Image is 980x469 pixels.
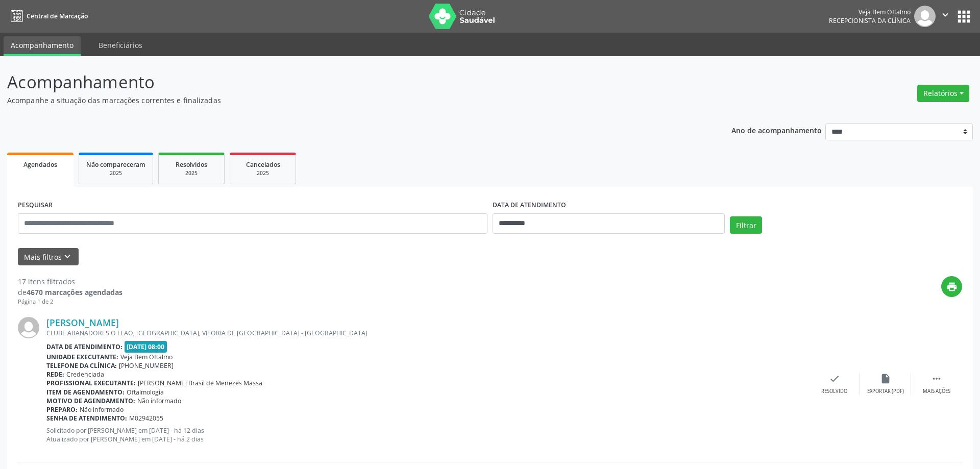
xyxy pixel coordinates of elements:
[23,160,57,169] span: Agendados
[46,353,118,361] b: Unidade executante:
[936,6,955,27] button: 
[4,36,81,56] a: Acompanhamento
[18,298,122,306] div: Página 1 de 2
[166,169,217,177] div: 2025
[941,276,962,297] button: print
[137,397,181,405] span: Não informado
[46,388,125,397] b: Item de agendamento:
[66,370,104,379] span: Credenciada
[27,12,88,20] span: Central de Marcação
[829,373,840,384] i: check
[7,69,683,95] p: Acompanhamento
[46,329,809,337] div: CLUBE ABANADORES O LEAO, [GEOGRAPHIC_DATA], VITORIA DE [GEOGRAPHIC_DATA] - [GEOGRAPHIC_DATA]
[955,8,973,26] button: apps
[931,373,942,384] i: 
[119,361,174,370] span: [PHONE_NUMBER]
[731,124,822,136] p: Ano de acompanhamento
[46,370,64,379] b: Rede:
[914,6,936,27] img: img
[129,414,163,423] span: M02942055
[176,160,207,169] span: Resolvidos
[46,379,136,387] b: Profissional executante:
[27,287,122,297] strong: 4670 marcações agendadas
[46,342,122,351] b: Data de atendimento:
[46,414,127,423] b: Senha de atendimento:
[730,216,762,234] button: Filtrar
[46,397,135,405] b: Motivo de agendamento:
[80,405,124,414] span: Não informado
[138,379,262,387] span: [PERSON_NAME] Brasil de Menezes Massa
[18,198,53,213] label: PESQUISAR
[86,160,145,169] span: Não compareceram
[46,426,809,443] p: Solicitado por [PERSON_NAME] em [DATE] - há 12 dias Atualizado por [PERSON_NAME] em [DATE] - há 2...
[46,317,119,328] a: [PERSON_NAME]
[923,388,950,395] div: Mais ações
[7,95,683,106] p: Acompanhe a situação das marcações correntes e finalizadas
[18,317,39,338] img: img
[917,85,969,102] button: Relatórios
[829,16,911,25] span: Recepcionista da clínica
[18,276,122,287] div: 17 itens filtrados
[821,388,847,395] div: Resolvido
[237,169,288,177] div: 2025
[946,281,958,292] i: print
[62,251,73,262] i: keyboard_arrow_down
[120,353,173,361] span: Veja Bem Oftalmo
[7,8,88,24] a: Central de Marcação
[940,9,951,20] i: 
[18,287,122,298] div: de
[125,341,167,353] span: [DATE] 08:00
[91,36,150,54] a: Beneficiários
[127,388,164,397] span: Oftalmologia
[829,8,911,16] div: Veja Bem Oftalmo
[46,405,78,414] b: Preparo:
[493,198,566,213] label: DATA DE ATENDIMENTO
[18,248,79,266] button: Mais filtroskeyboard_arrow_down
[246,160,280,169] span: Cancelados
[867,388,904,395] div: Exportar (PDF)
[880,373,891,384] i: insert_drive_file
[46,361,117,370] b: Telefone da clínica:
[86,169,145,177] div: 2025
